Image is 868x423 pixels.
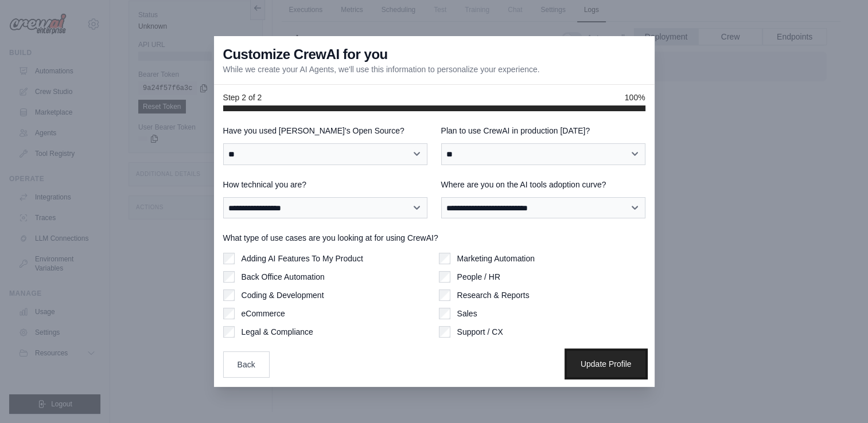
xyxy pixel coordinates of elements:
[457,253,535,264] label: Marketing Automation
[223,351,270,378] button: Back
[567,351,645,377] button: Update Profile
[625,92,645,103] span: 100%
[457,289,530,301] label: Research & Reports
[223,232,645,244] label: What type of use cases are you looking at for using CrewAI?
[457,308,477,319] label: Sales
[457,326,503,338] label: Support / CX
[811,368,868,423] iframe: Chat Widget
[223,179,427,190] label: How technical you are?
[223,125,427,136] label: Have you used [PERSON_NAME]'s Open Source?
[242,289,324,301] label: Coding & Development
[457,271,500,283] label: People / HR
[441,179,645,190] label: Where are you on the AI tools adoption curve?
[242,308,285,319] label: eCommerce
[223,64,540,75] p: While we create your AI Agents, we'll use this information to personalize your experience.
[223,92,262,103] span: Step 2 of 2
[242,253,363,264] label: Adding AI Features To My Product
[441,125,645,136] label: Plan to use CrewAI in production [DATE]?
[223,45,388,64] h3: Customize CrewAI for you
[242,271,325,283] label: Back Office Automation
[242,326,313,338] label: Legal & Compliance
